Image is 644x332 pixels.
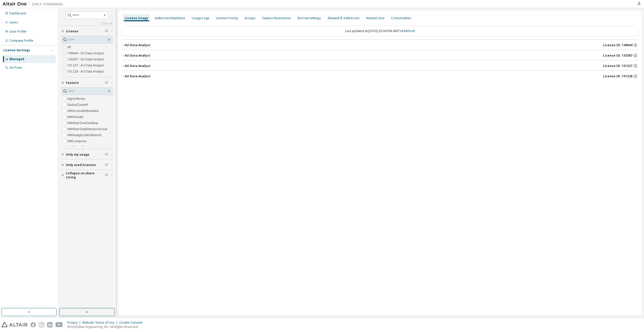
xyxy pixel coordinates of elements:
[31,322,36,327] img: facebook.svg
[391,16,411,20] div: Consumables
[67,138,88,144] label: HWCompose
[125,64,150,68] div: AU Data Analyst
[56,322,63,327] img: youtube.svg
[125,43,150,47] div: AU Data Analyst
[192,16,209,20] div: Usage Logs
[67,321,82,325] div: Privacy
[105,173,108,177] span: Clear filter
[603,43,632,47] span: License ID: 149944
[125,54,150,58] div: AU Data Analyst
[66,153,89,157] span: Only my usage
[61,170,113,181] button: Collapse on share string
[262,16,291,20] div: Feature Restrictions
[404,29,415,33] a: Refresh
[298,16,321,20] div: Borrow Settings
[105,29,108,33] span: Clear filter
[67,325,145,329] p: © 2025 Altair Engineering, Inc. All Rights Reserved.
[66,81,79,85] span: Feature
[216,16,238,20] div: License Priority
[122,60,638,72] button: AU Data AnalystLicense ID: 151227
[67,102,89,108] label: GlobalZoneAP
[603,64,632,68] span: License ID: 151227
[603,54,632,58] span: License ID: 133387
[9,30,26,34] div: User Profile
[67,114,85,120] label: HWActivate
[67,62,105,68] label: 151227 - AU Data Analyst
[105,153,108,157] span: Clear filter
[61,77,113,88] button: Feature
[119,321,145,325] div: Cookie Consent
[67,44,72,50] label: All
[61,26,113,37] button: License
[67,50,105,56] label: 149944 - AU Data Analyst
[61,149,113,160] button: Only my usage
[3,48,30,52] div: License Settings
[61,21,113,26] a: Clear all
[67,96,86,102] label: HyperWorks
[122,40,638,51] button: AU Data AnalystLicense ID: 149944
[122,26,638,36] div: Last updated at: [DATE] 02:04 PM GMT+8
[603,74,632,78] span: License ID: 151228
[67,68,105,75] label: 151228 - AU Data Analyst
[67,120,99,126] label: HWAltairOneDesktop
[9,66,22,70] div: On Prem
[61,159,113,171] button: Only used licenses
[39,322,44,327] img: instagram.svg
[9,11,26,15] div: Dashboard
[366,16,385,20] div: Named User
[66,171,105,179] span: Collapse on share string
[82,321,119,325] div: Website Terms of Use
[9,57,24,61] div: Managed
[122,50,638,61] button: AU Data AnalystLicense ID: 133387
[105,163,108,167] span: Clear filter
[66,163,96,167] span: Only used licenses
[122,71,638,82] button: AU Data AnalystLicense ID: 151228
[9,20,18,25] div: Users
[105,81,108,85] span: Clear filter
[245,16,256,20] div: Groups
[67,56,105,62] label: 133387 - AU Data Analyst
[155,16,185,20] div: Authorized Machines
[9,39,33,43] div: Company Profile
[2,322,28,327] img: altair_logo.svg
[67,126,109,132] label: HWAltairOneEnterpriseUser
[66,29,78,33] span: License
[47,322,52,327] img: linkedin.svg
[67,132,102,138] label: HWAnalyticsWorkbench
[125,74,150,78] div: AU Data Analyst
[67,108,99,114] label: HWAccessEmbedded
[328,16,360,20] div: Allowed IP Addresses
[3,2,66,7] img: Altair One
[125,16,148,20] div: License Usage
[67,144,91,150] label: HWEmbedBasic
